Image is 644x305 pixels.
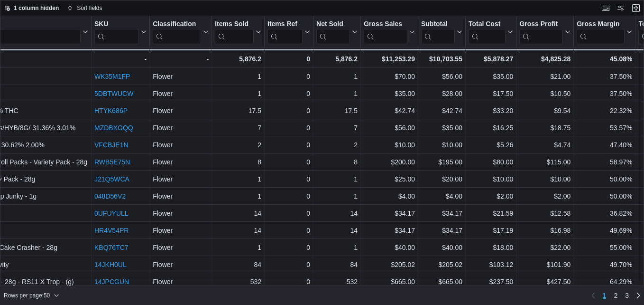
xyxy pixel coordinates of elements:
[600,2,611,14] button: Keyboard shortcuts
[469,53,513,65] div: $5,878.27
[577,53,632,65] div: 45.08%
[599,288,610,303] button: Page 1 of 3
[630,2,642,14] button: Exit fullscreen
[364,53,415,65] div: $11,253.29
[0,2,63,14] button: 1 column hidden
[621,288,633,303] a: Page 3 of 3
[603,291,607,300] span: 1
[614,291,617,300] span: 2
[64,2,106,14] button: Sort fields
[94,53,147,65] div: -
[625,291,629,300] span: 3
[14,4,59,12] span: 1 column hidden
[610,288,621,303] a: Page 2 of 3
[599,288,633,303] ul: Pagination for preceding grid
[421,53,462,65] div: $10,703.55
[77,4,102,12] span: Sort fields
[588,290,599,301] button: Previous page
[153,53,209,65] div: -
[633,290,644,301] a: Next page
[588,288,644,303] nav: Pagination for preceding grid
[615,2,626,14] button: Display options
[519,53,570,65] div: $4,825.28
[267,53,310,65] div: 0
[4,292,50,299] span: Rows per page : 50
[215,53,261,65] div: 5,876.2
[316,53,358,65] div: 5,876.2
